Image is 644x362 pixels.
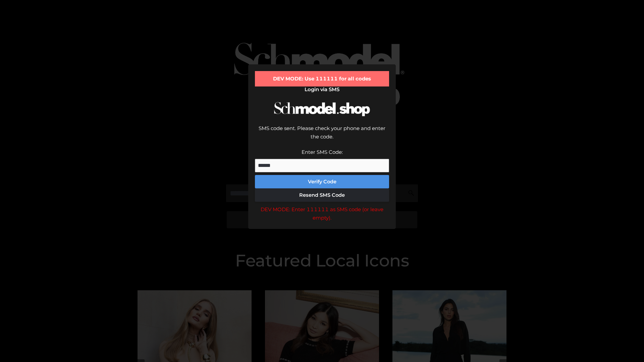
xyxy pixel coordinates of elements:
label: Enter SMS Code: [302,149,343,155]
div: SMS code sent. Please check your phone and enter the code. [255,124,389,148]
img: Schmodel Logo [272,96,372,122]
h2: Login via SMS [255,86,389,93]
div: DEV MODE: Enter 111111 as SMS code (or leave empty). [255,205,389,222]
button: Resend SMS Code [255,188,389,202]
div: DEV MODE: Use 111111 for all codes [255,71,389,86]
button: Verify Code [255,175,389,188]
